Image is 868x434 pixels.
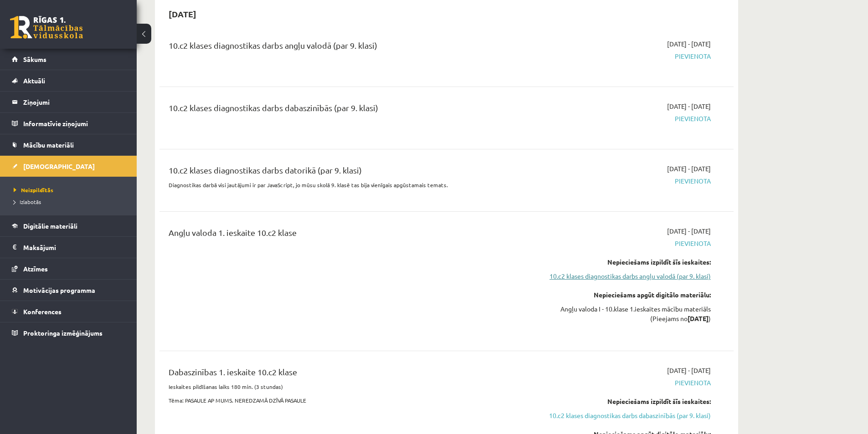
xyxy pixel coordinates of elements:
a: Ziņojumi [12,92,125,112]
a: Sākums [12,49,125,70]
div: 10.c2 klases diagnostikas darbs dabaszinībās (par 9. klasi) [169,102,525,118]
strong: [DATE] [688,314,709,322]
span: [DATE] - [DATE] [667,366,711,375]
div: 10.c2 klases diagnostikas darbs angļu valodā (par 9. klasi) [169,39,525,56]
div: Angļu valoda 1. ieskaite 10.c2 klase [169,226,525,243]
span: Proktoringa izmēģinājums [23,329,103,337]
a: Rīgas 1. Tālmācības vidusskola [10,16,83,39]
p: Tēma: PASAULE AP MUMS. NEREDZAMĀ DZĪVĀ PASAULE [169,396,525,404]
a: Motivācijas programma [12,280,125,301]
a: 10.c2 klases diagnostikas darbs dabaszinībās (par 9. klasi) [539,411,711,420]
span: Atzīmes [23,265,48,273]
a: Atzīmes [12,258,125,279]
div: Nepieciešams izpildīt šīs ieskaites: [539,257,711,267]
a: Digitālie materiāli [12,215,125,236]
a: Konferences [12,301,125,322]
div: Nepieciešams apgūt digitālo materiālu: [539,290,711,300]
span: Digitālie materiāli [23,222,77,230]
span: Aktuāli [23,77,45,85]
span: Mācību materiāli [23,141,74,149]
span: Pievienota [539,378,711,388]
div: 10.c2 klases diagnostikas darbs datorikā (par 9. klasi) [169,164,525,181]
legend: Ziņojumi [23,92,125,112]
a: Proktoringa izmēģinājums [12,322,125,343]
span: Pievienota [539,51,711,61]
p: Diagnostikas darbā visi jautājumi ir par JavaScript, jo mūsu skolā 9. klasē tas bija vienīgais ap... [169,181,525,189]
span: Konferences [23,307,62,316]
h2: [DATE] [159,3,205,25]
span: Pievienota [539,114,711,123]
a: Mācību materiāli [12,134,125,155]
legend: Maksājumi [23,237,125,258]
a: 10.c2 klases diagnostikas darbs angļu valodā (par 9. klasi) [539,271,711,281]
div: Dabaszinības 1. ieskaite 10.c2 klase [169,366,525,383]
span: [DATE] - [DATE] [667,226,711,236]
span: Izlabotās [14,198,41,205]
div: Angļu valoda I - 10.klase 1.ieskaites mācību materiāls (Pieejams no ) [539,304,711,323]
a: Neizpildītās [14,186,128,194]
span: [DEMOGRAPHIC_DATA] [23,162,95,170]
span: Pievienota [539,239,711,248]
p: Ieskaites pildīšanas laiks 180 min. (3 stundas) [169,383,525,391]
a: Maksājumi [12,237,125,258]
a: Aktuāli [12,70,125,91]
span: [DATE] - [DATE] [667,164,711,174]
span: Sākums [23,55,46,63]
a: [DEMOGRAPHIC_DATA] [12,156,125,177]
span: Neizpildītās [14,186,53,194]
span: [DATE] - [DATE] [667,102,711,111]
span: Motivācijas programma [23,286,95,294]
span: Pievienota [539,176,711,186]
span: [DATE] - [DATE] [667,39,711,49]
legend: Informatīvie ziņojumi [23,113,125,134]
div: Nepieciešams izpildīt šīs ieskaites: [539,397,711,406]
a: Izlabotās [14,198,128,206]
a: Informatīvie ziņojumi [12,113,125,134]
